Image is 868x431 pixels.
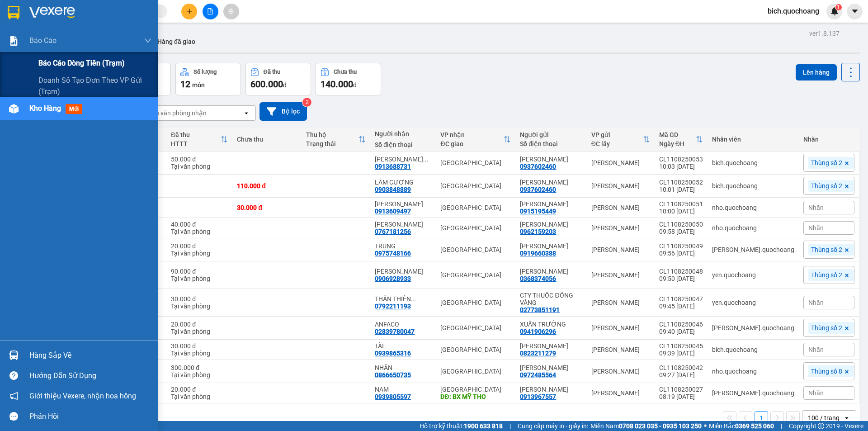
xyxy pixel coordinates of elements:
div: [PERSON_NAME] [591,346,650,353]
div: HTTT [171,140,221,147]
div: NGUYỄN TUẤN LỘC [375,156,431,163]
div: Chưa thu [334,69,357,75]
button: aim [223,4,239,19]
button: Bộ lọc [259,102,307,121]
div: 09:56 [DATE] [659,250,703,257]
span: copyright [818,423,824,429]
img: logo-vxr [8,6,19,19]
img: solution-icon [9,36,19,46]
sup: 2 [302,98,311,107]
div: 30.000 đ [171,295,228,303]
div: [GEOGRAPHIC_DATA] [440,224,511,232]
strong: 0369 525 060 [735,422,774,430]
div: 0823211279 [520,350,556,357]
div: 0941906296 [520,328,556,335]
div: Chọn văn phòng nhận [144,109,207,118]
div: Đã thu [264,69,280,75]
li: VP [GEOGRAPHIC_DATA] [62,38,120,68]
div: [PERSON_NAME] [591,299,650,306]
div: [GEOGRAPHIC_DATA] [440,246,511,253]
div: NGUYỄN VĂN LƯỢM [520,364,582,371]
div: ver 1.8.137 [809,28,840,38]
button: plus [181,4,197,19]
div: [PERSON_NAME] [591,224,650,232]
div: CL1108250046 [659,321,703,328]
div: 10:03 [DATE] [659,163,703,170]
span: 1 [837,4,840,10]
div: CAO VĂN THẠCH [520,200,582,208]
div: HUỲNH GIAO [375,200,431,208]
div: Người nhận [375,130,431,137]
div: CL1108250045 [659,342,703,350]
div: VP nhận [440,131,504,138]
svg: open [243,109,250,117]
span: Nhãn [808,224,824,232]
div: LÊ MINH MẪN [375,221,431,228]
div: [GEOGRAPHIC_DATA] [440,182,511,189]
div: [GEOGRAPHIC_DATA] [440,159,511,166]
strong: 1900 633 818 [464,422,503,430]
div: Số điện thoại [520,140,582,147]
div: tim.quochoang [712,324,794,332]
div: 300.000 đ [171,364,228,371]
li: VP [PERSON_NAME] [5,38,62,48]
span: Thùng số 8 [811,367,842,375]
div: Tại văn phòng [171,371,228,379]
div: THÂN THIÊN THẠCH [375,295,431,303]
div: Ngày ĐH [659,140,696,147]
div: Thu hộ [306,131,359,138]
div: Hàng sắp về [29,349,151,362]
div: ĐC giao [440,140,504,147]
span: | [781,421,782,431]
div: Người gửi [520,131,582,138]
div: 0913967557 [520,393,556,400]
div: CTY THUỐC ĐỒNG VÀNG [520,292,582,306]
span: file-add [207,8,213,14]
span: Miền Bắc [709,421,774,431]
div: CL1108250042 [659,364,703,371]
div: Tại văn phòng [171,393,228,400]
span: Hỗ trợ kỹ thuật: [420,421,503,431]
div: Chưa thu [237,136,297,143]
div: 09:50 [DATE] [659,275,703,282]
div: nho.quochoang [712,224,794,232]
img: logo.jpg [5,5,36,36]
div: bich.quochoang [712,346,794,353]
div: NHÂN [375,364,431,371]
button: Lên hàng [796,64,837,81]
div: 0915195449 [520,208,556,215]
th: Toggle SortBy [655,128,708,152]
div: NGUYỄN ANH KIỆT [520,342,582,350]
button: Hàng đã giao [150,31,203,52]
div: LÊ VINH QUANG [520,221,582,228]
span: environment [5,50,11,57]
span: Báo cáo dòng tiền (trạm) [38,57,125,69]
span: Thùng số 2 [811,271,842,279]
span: đ [353,81,357,89]
div: Mã GD [659,131,696,138]
button: caret-down [847,4,863,19]
button: 1 [755,411,768,425]
li: [PERSON_NAME] [5,5,131,22]
div: yen.quochoang [712,271,794,279]
span: Thùng số 2 [811,324,842,332]
div: 0903848889 [375,186,411,193]
div: 10:00 [DATE] [659,208,703,215]
span: message [9,412,18,421]
div: ĐINH NGUYỄN TƯỜNG VI [520,156,582,163]
span: Nhãn [808,299,824,306]
div: ĐINH NGUYỄN TƯỜNG VI [520,179,582,186]
div: 110.000 đ [237,182,297,189]
div: [GEOGRAPHIC_DATA] [440,346,511,353]
div: 0937602460 [520,186,556,193]
span: Nhãn [808,389,824,397]
div: CL1108250049 [659,242,703,250]
th: Toggle SortBy [166,128,232,152]
div: Tại văn phòng [171,350,228,357]
img: icon-new-feature [830,7,839,15]
img: warehouse-icon [9,350,19,360]
div: 30.000 đ [237,204,297,211]
div: 40.000 đ [171,221,228,228]
div: 0975748166 [375,250,411,257]
div: CL1108250053 [659,156,703,163]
